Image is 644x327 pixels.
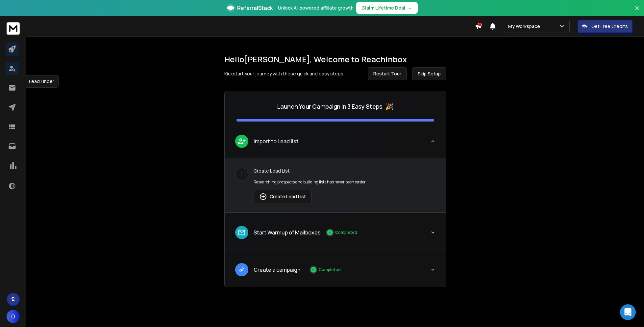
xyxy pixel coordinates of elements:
[225,221,446,250] button: leadStart Warmup of MailboxesCompleted
[254,168,435,174] p: Create Lead List
[259,193,267,201] img: lead
[319,267,341,272] p: Completed
[7,310,20,323] button: O
[412,67,446,80] button: Skip Setup
[237,265,246,274] img: lead
[25,75,59,88] div: Lead Finder
[235,168,248,181] div: 1
[408,5,412,11] span: →
[385,102,393,111] span: 🎉
[224,70,343,77] p: Kickstart your journey with these quick and easy steps
[578,20,632,33] button: Get Free Credits
[278,5,354,11] p: Unlock AI-powered affiliate growth
[335,230,357,235] p: Completed
[225,258,446,287] button: leadCreate a campaignCompleted
[224,54,446,65] h1: Hello [PERSON_NAME] , Welcome to ReachInbox
[254,190,311,203] button: Create Lead List
[254,137,299,145] p: Import to Lead list
[633,4,641,20] button: Close banner
[277,102,383,111] p: Launch Your Campaign in 3 Easy Steps
[225,158,446,212] div: leadImport to Lead list
[254,266,300,274] p: Create a campaign
[356,2,418,14] button: Claim Lifetime Deal→
[254,179,435,185] p: Researching prospects and building lists has never been easier.
[591,23,628,30] p: Get Free Credits
[237,137,246,145] img: lead
[237,4,273,12] span: ReferralStack
[368,67,407,80] button: Restart Tour
[237,228,246,237] img: lead
[254,229,321,236] p: Start Warmup of Mailboxes
[418,70,441,77] span: Skip Setup
[508,23,543,30] p: My Workspace
[620,304,636,320] div: Open Intercom Messenger
[225,129,446,158] button: leadImport to Lead list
